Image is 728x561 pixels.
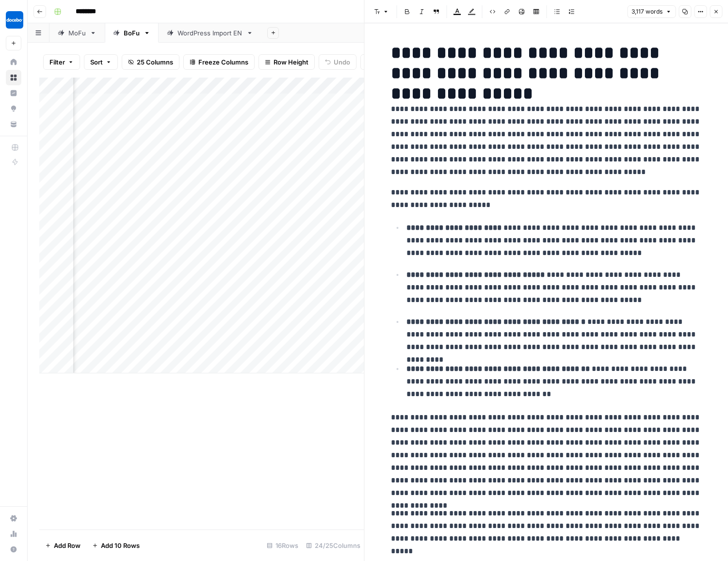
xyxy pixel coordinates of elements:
[137,57,173,67] span: 25 Columns
[302,538,364,553] div: 24/25 Columns
[84,54,118,70] button: Sort
[105,23,159,43] a: BoFu
[274,57,308,67] span: Row Height
[43,54,80,70] button: Filter
[49,23,105,43] a: MoFu
[124,28,140,38] div: BoFu
[263,538,302,553] div: 16 Rows
[6,116,21,132] a: Your Data
[334,57,350,67] span: Undo
[6,526,21,542] a: Usage
[627,5,676,18] button: 3,117 words
[6,8,21,32] button: Workspace: Docebo
[6,101,21,116] a: Opportunities
[6,11,23,29] img: Docebo Logo
[68,28,86,38] div: MoFu
[183,54,255,70] button: Freeze Columns
[6,542,21,557] button: Help + Support
[6,70,21,85] a: Browse
[6,54,21,70] a: Home
[631,7,663,16] span: 3,117 words
[6,85,21,101] a: Insights
[90,57,103,67] span: Sort
[259,54,315,70] button: Row Height
[101,541,140,550] span: Add 10 Rows
[159,23,261,43] a: WordPress Import EN
[319,54,356,70] button: Undo
[39,538,86,553] button: Add Row
[198,57,248,67] span: Freeze Columns
[178,28,243,38] div: WordPress Import EN
[49,57,65,67] span: Filter
[54,541,81,550] span: Add Row
[6,511,21,526] a: Settings
[122,54,179,70] button: 25 Columns
[86,538,146,553] button: Add 10 Rows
